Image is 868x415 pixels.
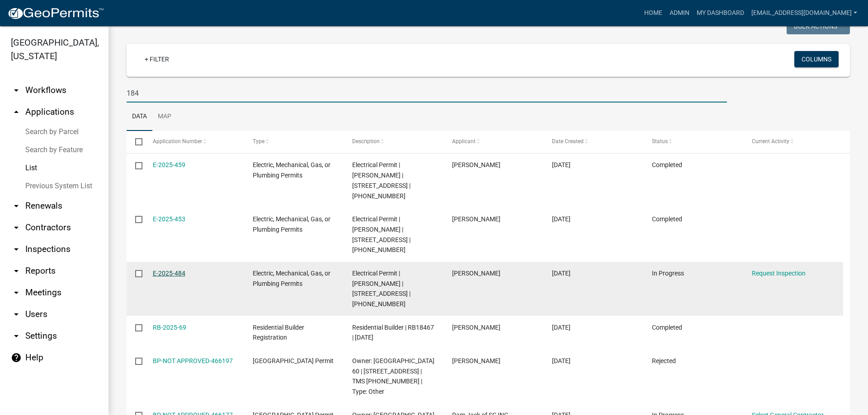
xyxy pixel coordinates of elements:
a: Admin [666,5,693,22]
span: In Progress [652,270,684,277]
a: [EMAIL_ADDRESS][DOMAIN_NAME] [748,5,861,22]
i: help [11,352,22,363]
i: arrow_drop_down [11,222,22,233]
span: 09/17/2025 [552,215,571,223]
a: RB-2025-69 [153,324,186,331]
datatable-header-cell: Date Created [543,131,643,153]
span: Current Activity [752,138,789,145]
span: Status [652,138,668,145]
a: Data [127,103,152,131]
span: Owner: ABBEVILLE COUNTY SCHOOL DISTRICT 60 | 6219 HWY 184 E | TMS 027-00-00-080 | Type: Other [352,357,434,395]
button: Columns [794,51,839,67]
a: Map [152,103,177,131]
span: Residential Builder | RB18467 | 06/30/2026 [352,324,434,341]
i: arrow_drop_down [11,201,22,211]
span: Jimmy Hunsinger [452,161,500,168]
span: Jennifer Shivers [452,324,500,331]
span: Description [352,138,380,145]
datatable-header-cell: Applicant [443,131,543,153]
a: Home [641,5,666,22]
span: Electrical Permit | Nolan Swartzentruber | 2491 HWY 184 W | 049-00-00-086 [352,270,410,308]
i: arrow_drop_up [11,107,22,117]
i: arrow_drop_down [11,85,22,96]
span: Application Number [153,138,202,145]
a: E-2025-459 [153,161,185,168]
a: E-2025-453 [153,215,185,223]
span: Ben Reichard [452,357,500,364]
i: arrow_drop_down [11,266,22,276]
span: Type [253,138,264,145]
span: Applicant [452,138,476,145]
span: 08/19/2025 [552,357,571,364]
datatable-header-cell: Type [244,131,344,153]
span: Abbeville County Building Permit [253,357,334,364]
span: 09/22/2025 [552,161,571,168]
span: Completed [652,324,682,331]
datatable-header-cell: Current Activity [743,131,843,153]
span: Rejected [652,357,676,364]
span: Date Created [552,138,584,145]
span: Electric, Mechanical, Gas, or Plumbing Permits [253,270,330,287]
i: arrow_drop_down [11,287,22,298]
datatable-header-cell: Application Number [144,131,244,153]
span: Electric, Mechanical, Gas, or Plumbing Permits [253,215,330,233]
button: Bulk Actions [787,18,850,34]
a: E-2025-484 [153,270,185,277]
a: Request Inspection [752,270,806,277]
i: arrow_drop_down [11,309,22,320]
span: Electrical Permit | Jimmy Hunsinger | 7930 HWY 184 | 021-00-00-012 [352,161,410,199]
input: Search for applications [127,84,727,103]
datatable-header-cell: Description [344,131,443,153]
span: Jimmy Hunsinger [452,215,500,223]
span: 09/11/2025 [552,270,571,277]
span: Completed [652,161,682,168]
datatable-header-cell: Status [643,131,743,153]
span: 08/25/2025 [552,324,571,331]
datatable-header-cell: Select [127,131,144,153]
i: arrow_drop_down [11,244,22,255]
span: Completed [652,215,682,223]
span: Nolan Swartzentruber [452,270,500,277]
span: Electrical Permit | Jimmy Hunsinger | 7930 HWY 184 | 021-00-00-012 [352,215,410,253]
span: Residential Builder Registration [253,324,304,341]
a: BP-NOT APPROVED-466197 [153,357,233,364]
i: arrow_drop_down [11,331,22,341]
a: My Dashboard [693,5,748,22]
span: Electric, Mechanical, Gas, or Plumbing Permits [253,161,330,179]
a: + Filter [137,51,176,67]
